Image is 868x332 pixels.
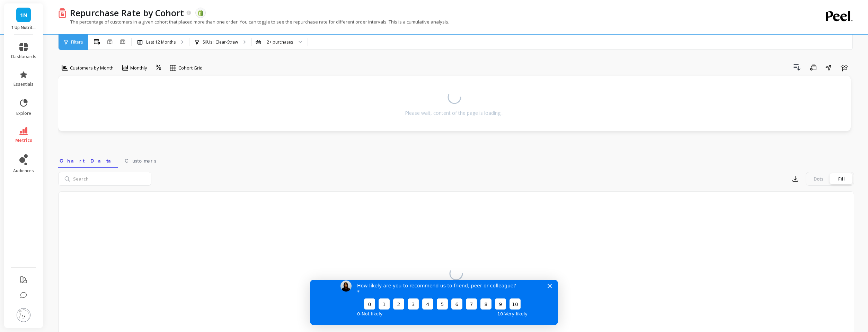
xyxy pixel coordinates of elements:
span: Filters [71,39,83,45]
p: Last 12 Months [146,39,176,45]
img: header icon [58,8,67,18]
span: audiences [13,168,34,174]
span: essentials [14,82,34,87]
span: dashboards [11,54,36,59]
p: 1 Up Nutrition [11,25,36,30]
div: Please wait, content of the page is loading... [405,110,504,117]
iframe: Survey by Kateryna from Peel [310,280,558,325]
div: Fill [830,173,853,184]
p: The percentage of customers in a given cohort that placed more than one order. You can toggle to ... [58,19,449,25]
span: Cohort Grid [178,65,203,71]
input: Search [58,172,151,186]
img: api.shopify.svg [197,10,204,16]
span: Customers by Month [70,65,114,71]
div: 2+ purchases [267,39,293,45]
span: Monthly [130,65,147,71]
span: Customers [125,157,156,164]
p: SKUs : Clear-Straw [203,39,238,45]
span: 1N [20,11,27,19]
span: Chart Data [60,157,116,164]
img: profile picture [17,308,30,322]
p: Repurchase Rate by Cohort [70,7,184,19]
span: metrics [15,138,32,143]
div: Dots [807,173,830,184]
nav: Tabs [58,152,854,168]
span: explore [16,111,31,116]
